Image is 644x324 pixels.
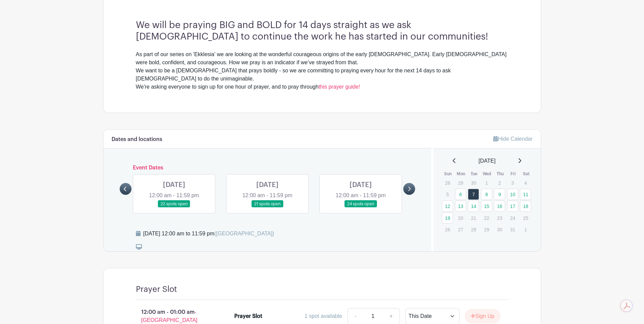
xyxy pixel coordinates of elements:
p: 29 [455,178,466,188]
button: Sign Up [465,309,500,323]
h4: Prayer Slot [136,284,177,294]
th: Fri [507,170,520,177]
th: Mon [455,170,468,177]
a: 12 [442,201,453,212]
a: 8 [481,189,492,200]
a: 11 [520,189,531,200]
a: 14 [468,201,479,212]
a: 10 [507,189,518,200]
p: 24 [507,213,518,223]
a: 18 [520,201,531,212]
p: 26 [442,224,453,235]
p: 28 [468,224,479,235]
p: 2 [494,178,505,188]
a: 16 [494,201,505,212]
p: 22 [481,213,492,223]
p: 1 [481,178,492,188]
h3: We will be praying BIG and BOLD for 14 days straight as we ask [DEMOGRAPHIC_DATA] to continue the... [136,20,508,42]
p: 25 [520,213,531,223]
a: this prayer guide! [318,84,360,90]
p: 31 [507,224,518,235]
span: ([GEOGRAPHIC_DATA]) [214,231,274,236]
div: [DATE] 12:00 am to 11:59 pm [143,230,275,238]
p: 30 [494,224,505,235]
th: Tue [468,170,481,177]
p: 3 [507,178,518,188]
a: 7 [468,189,479,200]
p: 21 [468,213,479,223]
a: 15 [481,201,492,212]
p: 27 [455,224,466,235]
div: As part of our series on 'Ekklesia' we are looking at the wonderful courageous origins of the ear... [136,50,508,91]
p: 29 [481,224,492,235]
p: 4 [520,178,531,188]
a: Hide Calendar [493,136,532,142]
a: 19 [442,212,453,224]
p: 20 [455,213,466,223]
th: Thu [494,170,507,177]
h6: Dates and locations [112,136,162,143]
a: 9 [494,189,505,200]
a: 6 [455,189,466,200]
h6: Event Dates [132,165,404,171]
p: 28 [442,178,453,188]
a: 13 [455,201,466,212]
th: Sat [520,170,533,177]
span: [DATE] [479,157,496,165]
th: Wed [481,170,494,177]
a: 17 [507,201,518,212]
div: 1 spot available [305,312,342,320]
p: 30 [468,178,479,188]
p: 5 [442,189,453,200]
th: Sun [442,170,455,177]
p: 1 [520,224,531,235]
p: 23 [494,213,505,223]
div: Prayer Slot [234,312,262,320]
